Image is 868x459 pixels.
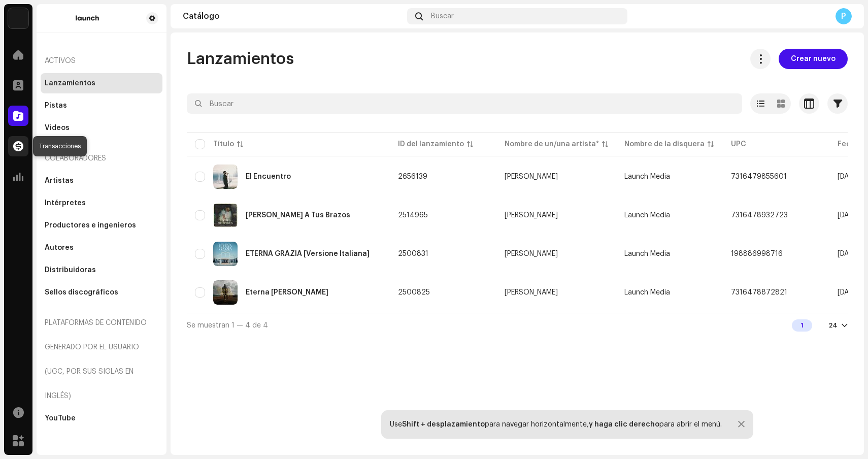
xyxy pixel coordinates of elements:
re-a-nav-header: Activos [41,49,162,73]
span: 10 feb 2025 [838,173,859,180]
div: Nombre de la disquera [624,139,705,149]
div: Use para navegar horizontalmente, para abrir el menú. [390,420,722,429]
div: Nombre de un/una artista* [505,139,599,149]
span: 11 oct 2024 [838,212,859,219]
div: Videos [45,124,70,132]
span: Launch Media [624,173,670,180]
re-m-nav-item: Autores [41,238,162,258]
re-m-nav-item: Productores e ingenieros [41,215,162,236]
input: Buscar [187,93,742,114]
span: 27 sept 2024 [838,250,859,257]
re-a-nav-header: Plataformas de contenido generado por el usuario (UGC, por sus siglas en inglés) [41,311,162,408]
div: Intérpretes [45,199,86,207]
div: Artistas [45,177,74,185]
div: [PERSON_NAME] [505,212,558,219]
div: Pistas [45,102,67,110]
span: 7316478872821 [731,289,787,296]
span: Pedro Gómez [505,250,608,257]
span: Pedro Gómez [505,289,608,296]
span: Launch Media [624,212,670,219]
re-m-nav-item: Distribuidoras [41,260,162,280]
img: 29e7be34-2664-4679-94d6-09451cfbc8fe [213,203,238,227]
div: [PERSON_NAME] [505,173,558,180]
span: 7316478932723 [731,212,788,219]
div: Catálogo [183,12,403,20]
span: Pedro Gómez [505,212,608,219]
re-m-nav-item: Sellos discográficos [41,282,162,303]
div: Título [213,139,234,149]
div: 1 [792,319,812,332]
re-a-nav-header: Colaboradores [41,146,162,171]
span: Pedro Gómez [505,173,608,180]
span: Launch Media [624,250,670,257]
img: 056123bb-dfd9-4f73-9dfd-e89cb8f29062 [213,165,238,189]
strong: y haga clic derecho [589,421,659,428]
div: Autores [45,244,74,252]
button: Crear nuevo [779,49,848,69]
span: Se muestran 1 — 4 de 4 [187,322,268,329]
div: [PERSON_NAME] [505,250,558,257]
div: Eterna Gracia [246,289,328,296]
re-m-nav-item: Artistas [41,171,162,191]
img: c6680247-7145-41ad-8085-99c742858c54 [213,242,238,266]
span: Lanzamientos [187,49,294,69]
div: ID del lanzamiento [398,139,464,149]
div: Productores e ingenieros [45,221,136,229]
div: Corro A Tus Brazos [246,212,350,219]
div: Lanzamientos [45,79,95,87]
img: 435a634c-ec21-4947-9282-7aa074959b94 [213,280,238,305]
span: 27 sept 2024 [838,289,859,296]
div: P [836,8,852,24]
span: Launch Media [624,289,670,296]
span: 7316479855601 [731,173,787,180]
re-m-nav-item: Videos [41,118,162,138]
div: [PERSON_NAME] [505,289,558,296]
span: 2514965 [398,212,428,219]
div: Sellos discográficos [45,288,118,297]
span: 198886998716 [731,250,783,257]
img: 15111ba9-5883-4c3d-be04-079402f3f1f2 [45,12,130,24]
div: YouTube [45,414,76,422]
div: Distribuidoras [45,266,96,274]
span: 2500825 [398,289,430,296]
re-m-nav-item: Intérpretes [41,193,162,213]
span: Crear nuevo [791,49,836,69]
div: ETERNA GRAZIA [Versione Italiana] [246,250,370,257]
strong: Shift + desplazamiento [402,421,485,428]
span: Buscar [431,12,454,20]
re-m-nav-item: Lanzamientos [41,73,162,93]
span: 2500831 [398,250,428,257]
re-m-nav-item: Pistas [41,95,162,116]
re-m-nav-item: YouTube [41,408,162,429]
img: b0ad06a2-fc67-4620-84db-15bc5929e8a0 [8,8,28,28]
span: 2656139 [398,173,427,180]
div: El Encuentro [246,173,291,180]
div: 24 [828,321,838,330]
